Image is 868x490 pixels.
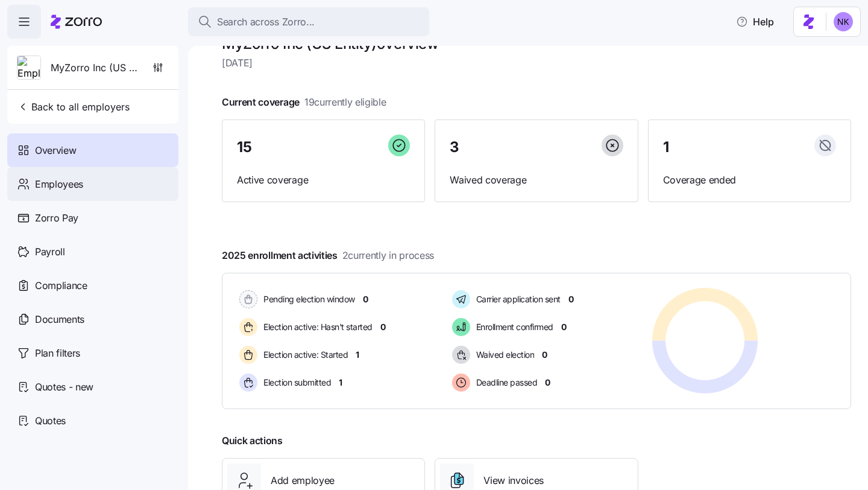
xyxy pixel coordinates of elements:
span: Documents [35,312,84,327]
span: [DATE] [222,56,851,71]
span: Waived coverage [450,173,623,188]
span: 19 currently eligible [304,95,386,110]
a: Quotes - new [7,370,178,404]
button: Search across Zorro... [188,7,429,36]
span: Overview [35,143,76,158]
span: 1 [356,349,359,361]
span: 0 [542,349,547,361]
span: 1 [663,140,669,154]
span: Quotes [35,413,66,428]
span: 2025 enrollment activities [222,248,434,263]
span: Current coverage [222,95,386,110]
span: Quick actions [222,433,283,448]
span: 0 [380,321,386,333]
span: Deadline passed [473,377,538,389]
span: 1 [339,377,342,389]
span: 0 [363,293,368,305]
span: Election active: Started [260,349,348,361]
span: Back to all employers [17,100,130,114]
span: 0 [545,377,550,389]
span: Add employee [271,473,335,488]
span: 3 [450,140,459,154]
span: Enrollment confirmed [473,321,553,333]
span: Employees [35,177,83,192]
a: Employees [7,167,178,201]
span: Election active: Hasn't started [260,321,373,333]
a: Overview [7,133,178,167]
span: Zorro Pay [35,211,78,226]
span: Search across Zorro... [217,14,315,30]
a: Payroll [7,235,178,269]
span: 15 [237,140,251,154]
span: Active coverage [237,173,410,188]
span: 0 [561,321,567,333]
span: Quotes - new [35,380,93,395]
a: Quotes [7,404,178,437]
span: View invoices [483,473,544,488]
span: Carrier application sent [473,293,561,305]
span: Compliance [35,278,87,293]
span: Payroll [35,244,65,259]
button: Help [726,10,784,34]
span: 2 currently in process [342,248,434,263]
span: Plan filters [35,346,80,361]
a: Documents [7,302,178,336]
span: Election submitted [260,377,331,389]
span: Waived election [473,349,535,361]
img: 99279e6a906c378acdbba5ddb45489f4 [834,12,853,31]
a: Plan filters [7,336,178,370]
span: Help [736,14,774,29]
span: Pending election window [260,293,355,305]
span: 0 [568,293,574,305]
a: Zorro Pay [7,201,178,235]
img: Employer logo [17,56,40,80]
span: MyZorro Inc (US Entity) [51,60,137,75]
a: Compliance [7,269,178,302]
span: Coverage ended [663,173,836,188]
button: Back to all employers [12,95,134,119]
